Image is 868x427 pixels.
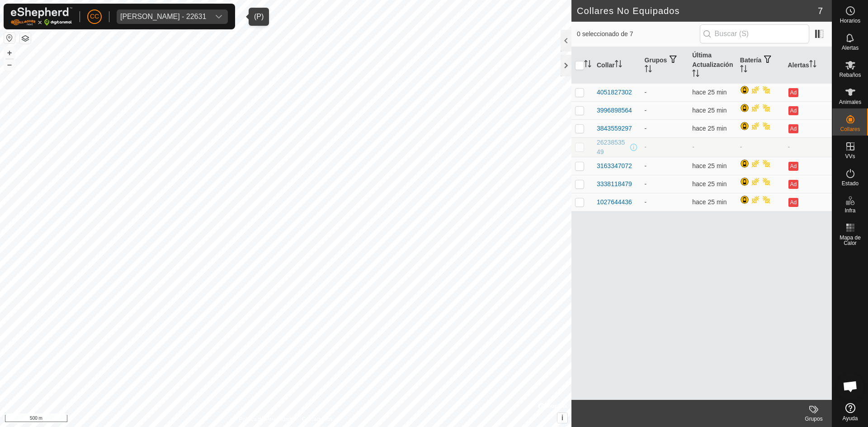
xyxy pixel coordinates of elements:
[835,235,866,246] span: Mapa de Calor
[784,137,832,157] td: -
[736,137,784,157] td: -
[302,415,332,423] a: Contáctenos
[641,119,689,137] td: -
[788,162,798,171] button: Ad
[692,143,694,150] span: -
[839,99,861,105] span: Animales
[577,5,818,16] h2: Collares No Equipados
[615,61,622,69] p-sorticon: Activar para ordenar
[4,59,15,70] button: –
[557,413,567,423] button: i
[597,179,632,189] div: 3338118479
[840,18,860,23] span: Horarios
[641,175,689,193] td: -
[11,7,72,26] img: Logo Gallagher
[117,9,210,24] span: Juan Garcimartin Garcia - 22631
[837,373,864,400] div: Chat abierto
[641,157,689,175] td: -
[645,66,652,74] p-sorticon: Activar para ordenar
[843,416,858,421] span: Ayuda
[641,47,689,84] th: Grupos
[788,88,798,97] button: Ad
[593,47,641,84] th: Collar
[692,198,726,206] span: 29 sept 2025, 11:37
[641,101,689,119] td: -
[20,33,31,44] button: Capas del Mapa
[788,124,798,133] button: Ad
[692,71,699,78] p-sorticon: Activar para ordenar
[597,88,632,97] div: 4051827302
[692,89,726,96] span: 29 sept 2025, 11:37
[641,83,689,101] td: -
[689,47,736,84] th: Última Actualización
[120,13,206,20] div: [PERSON_NAME] - 22631
[842,181,859,186] span: Estado
[561,414,563,422] span: i
[597,124,632,133] div: 3843559297
[577,29,700,39] span: 0 seleccionado de 7
[597,106,632,115] div: 3996898564
[641,193,689,211] td: -
[239,415,291,423] a: Política de Privacidad
[700,24,809,43] input: Buscar (S)
[597,138,628,157] div: 2623853549
[818,4,823,18] span: 7
[840,127,860,132] span: Collares
[809,61,816,69] p-sorticon: Activar para ordenar
[584,61,591,69] p-sorticon: Activar para ordenar
[845,154,855,159] span: VVs
[90,12,99,21] span: CC
[4,47,15,58] button: +
[788,198,798,207] button: Ad
[839,72,861,78] span: Rebaños
[796,415,832,423] div: Grupos
[692,180,726,188] span: 29 sept 2025, 11:37
[788,106,798,115] button: Ad
[210,9,228,24] div: dropdown trigger
[740,66,747,74] p-sorticon: Activar para ordenar
[844,208,855,213] span: Infra
[692,162,726,169] span: 29 sept 2025, 11:37
[736,47,784,84] th: Batería
[4,33,15,43] button: Restablecer Mapa
[692,107,726,114] span: 29 sept 2025, 11:37
[788,180,798,189] button: Ad
[692,125,726,132] span: 29 sept 2025, 11:37
[641,137,689,157] td: -
[597,161,632,171] div: 3163347072
[597,197,632,207] div: 1027644436
[842,45,859,51] span: Alertas
[784,47,832,84] th: Alertas
[832,399,868,425] a: Ayuda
